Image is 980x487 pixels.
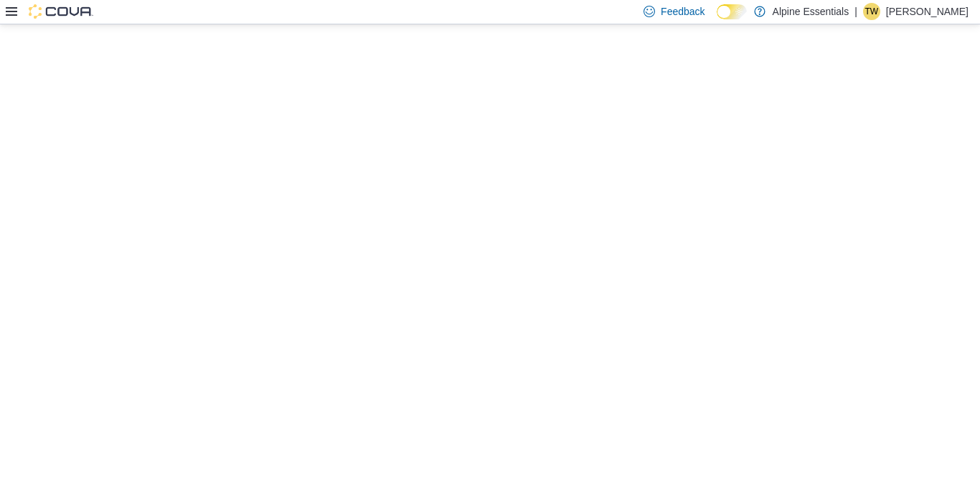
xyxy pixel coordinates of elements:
[865,3,879,20] span: TW
[863,3,880,20] div: Tyler Wilkinsen
[886,3,969,20] p: [PERSON_NAME]
[773,3,849,20] p: Alpine Essentials
[717,19,717,20] span: Dark Mode
[854,3,857,20] p: |
[29,4,93,19] img: Cova
[717,4,747,19] input: Dark Mode
[661,4,705,19] span: Feedback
